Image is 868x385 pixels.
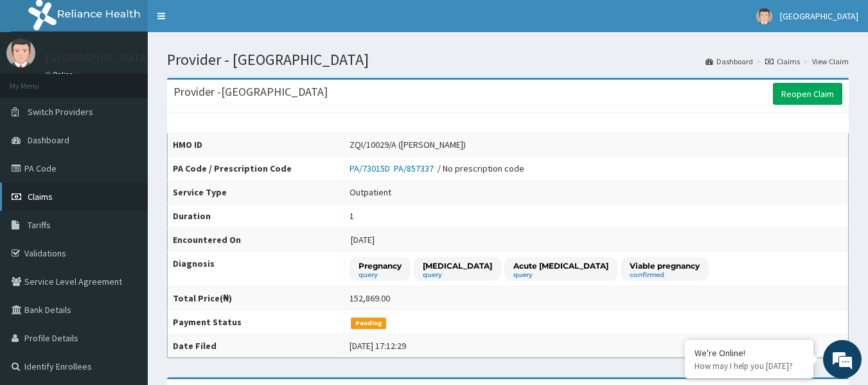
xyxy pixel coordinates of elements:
[350,163,394,174] a: PA/73015D
[756,8,772,24] img: User Image
[45,52,151,64] p: [GEOGRAPHIC_DATA]
[350,210,354,222] div: 1
[351,234,375,246] span: [DATE]
[24,64,52,96] img: d_794563401_company_1708531726252_794563401
[350,339,406,352] div: [DATE] 17:12:29
[773,83,842,105] a: Reopen Claim
[695,347,804,359] div: We're Online!
[780,10,858,22] span: [GEOGRAPHIC_DATA]
[167,51,849,68] h1: Provider - [GEOGRAPHIC_DATA]
[350,292,390,305] div: 152,869.00
[168,204,344,228] th: Duration
[67,72,216,89] div: Chat with us now
[513,260,608,271] p: Acute [MEDICAL_DATA]
[168,181,344,204] th: Service Type
[423,272,492,278] small: query
[45,70,76,79] a: Online
[28,191,53,202] span: Claims
[168,133,344,157] th: HMO ID
[173,86,328,98] h3: Provider - [GEOGRAPHIC_DATA]
[6,39,35,67] img: User Image
[168,310,344,334] th: Payment Status
[513,272,608,278] small: query
[630,260,700,271] p: Viable pregnancy
[350,162,524,175] div: / No prescription code
[765,56,800,67] a: Claims
[28,106,93,118] span: Switch Providers
[351,318,386,329] span: Pending
[359,272,402,278] small: query
[394,163,438,174] a: PA/857337
[168,228,344,252] th: Encountered On
[75,112,177,242] span: We're online!
[211,6,242,37] div: Minimize live chat window
[630,272,700,278] small: confirmed
[350,138,466,151] div: ZQI/10029/A ([PERSON_NAME])
[350,186,391,199] div: Outpatient
[28,219,51,231] span: Tariffs
[812,56,849,67] a: View Claim
[359,260,402,271] p: Pregnancy
[168,334,344,358] th: Date Filed
[168,157,344,181] th: PA Code / Prescription Code
[168,287,344,310] th: Total Price(₦)
[705,56,753,67] a: Dashboard
[28,134,69,146] span: Dashboard
[168,252,344,287] th: Diagnosis
[423,260,492,271] p: [MEDICAL_DATA]
[695,361,804,372] p: How may I help you today?
[6,252,245,297] textarea: Type your message and hit 'Enter'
